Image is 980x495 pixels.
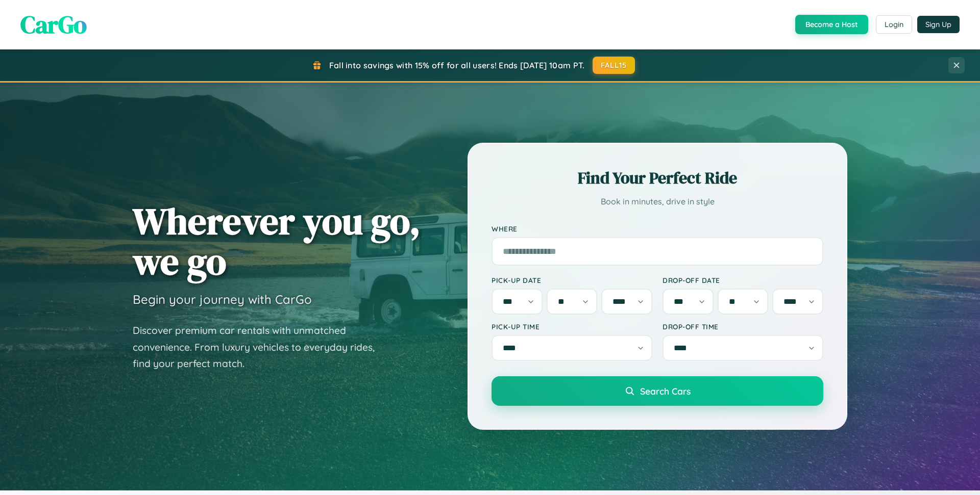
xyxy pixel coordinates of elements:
[20,8,87,41] span: CarGo
[663,276,823,284] label: Drop-off Date
[133,201,421,281] h1: Wherever you go, we go
[640,385,691,397] span: Search Cars
[795,15,868,34] button: Become a Host
[329,60,585,70] span: Fall into savings with 15% off for all users! Ends [DATE] 10am PT.
[133,322,388,372] p: Discover premium car rentals with unmatched convenience. From luxury vehicles to everyday rides, ...
[492,194,823,209] p: Book in minutes, drive in style
[492,322,652,331] label: Pick-up Time
[492,167,823,189] h2: Find Your Perfect Ride
[133,292,312,307] h3: Begin your journey with CarGo
[663,322,823,331] label: Drop-off Time
[917,16,960,33] button: Sign Up
[876,15,912,34] button: Login
[593,57,635,74] button: FALL15
[492,276,652,284] label: Pick-up Date
[492,376,823,406] button: Search Cars
[492,224,823,233] label: Where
